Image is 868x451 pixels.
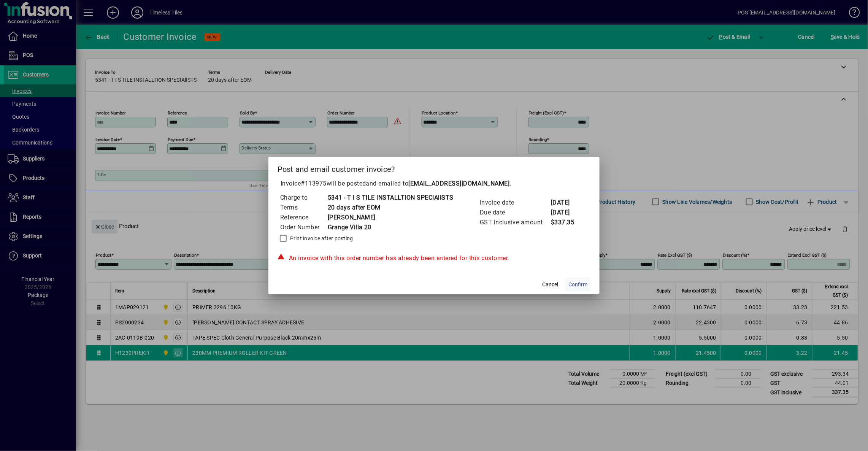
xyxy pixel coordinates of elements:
[278,254,591,263] div: An invoice with this order number has already been entered for this customer.
[280,193,327,203] td: Charge to
[280,213,327,222] td: Reference
[366,180,510,187] span: and emailed to
[479,218,551,227] td: GST inclusive amount
[301,180,327,187] span: #113975
[280,203,327,213] td: Terms
[565,278,590,291] button: Confirm
[479,198,551,208] td: Invoice date
[551,218,581,227] td: $337.35
[409,180,510,187] b: [EMAIL_ADDRESS][DOMAIN_NAME]
[278,179,591,188] p: Invoice will be posted .
[327,213,454,222] td: [PERSON_NAME]
[551,208,581,218] td: [DATE]
[289,235,353,242] label: Print invoice after posting
[538,278,562,291] button: Cancel
[479,208,551,218] td: Due date
[327,203,454,213] td: 20 days after EOM
[542,281,558,289] span: Cancel
[551,198,581,208] td: [DATE]
[280,222,327,232] td: Order Number
[268,157,600,179] h2: Post and email customer invoice?
[327,222,454,232] td: Grange Villa 20
[568,281,587,289] span: Confirm
[327,193,454,203] td: 5341 - T I S TILE INSTALLTION SPECIAlISTS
